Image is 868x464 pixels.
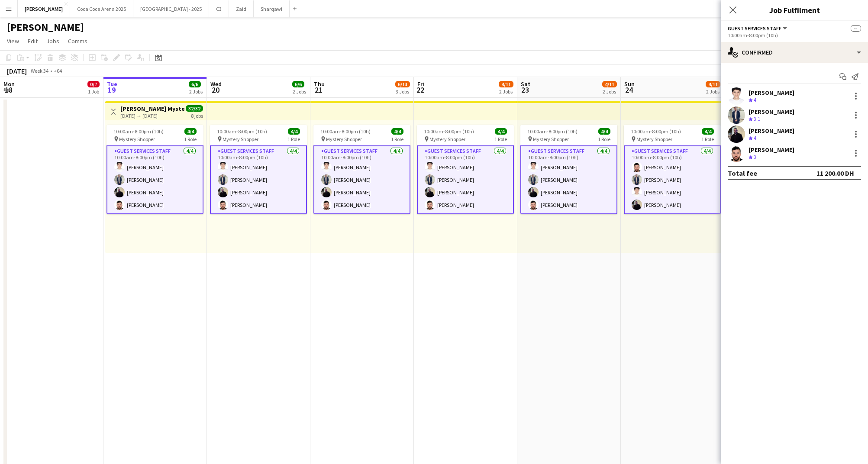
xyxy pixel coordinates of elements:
div: [DATE] → [DATE] [120,113,185,119]
h3: Job Fulfilment [721,4,868,16]
app-job-card: 10:00am-8:00pm (10h)4/4 Mystery Shopper1 RoleGuest Services Staff4/410:00am-8:00pm (10h)[PERSON_N... [520,125,617,214]
app-card-role: Guest Services Staff4/410:00am-8:00pm (10h)[PERSON_NAME][PERSON_NAME][PERSON_NAME][PERSON_NAME] [210,145,307,214]
span: Jobs [46,37,59,45]
span: Mystery Shopper [223,136,258,142]
div: Total fee [728,169,757,177]
span: 10:00am-8:00pm (10h) [424,128,474,135]
span: Sun [624,80,635,88]
button: C3 [209,0,229,17]
span: Mystery Shopper [326,136,362,142]
app-card-role: Guest Services Staff4/410:00am-8:00pm (10h)[PERSON_NAME][PERSON_NAME][PERSON_NAME][PERSON_NAME] [520,145,617,214]
app-card-role: Guest Services Staff4/410:00am-8:00pm (10h)[PERSON_NAME][PERSON_NAME][PERSON_NAME][PERSON_NAME] [624,145,721,214]
div: 2 Jobs [706,88,720,95]
span: View [7,37,19,45]
div: 11 200.00 DH [816,169,854,177]
div: 10:00am-8:00pm (10h) [728,32,861,39]
div: 2 Jobs [293,88,306,95]
h1: [PERSON_NAME] [7,21,84,34]
span: Guest Services Staff [728,25,781,32]
a: View [3,35,23,47]
span: 4/4 [288,128,300,135]
div: [PERSON_NAME] [749,89,794,97]
span: 6/6 [292,81,304,87]
span: 18 [2,85,15,95]
span: Mystery Shopper [429,136,465,142]
span: 6/13 [395,81,410,87]
span: Mystery Shopper [533,136,569,142]
span: Mystery Shopper [636,136,672,142]
span: 4/4 [495,128,507,135]
span: Mon [3,80,15,88]
div: [PERSON_NAME] [749,108,794,116]
span: 4/11 [499,81,513,87]
div: 1 Job [88,88,99,95]
span: 1 Role [287,136,300,142]
a: Comms [65,35,91,47]
span: 4/4 [184,128,197,135]
a: Jobs [43,35,63,47]
div: Confirmed [721,42,868,63]
button: [GEOGRAPHIC_DATA] - 2025 [133,0,209,17]
app-job-card: 10:00am-8:00pm (10h)4/4 Mystery Shopper1 RoleGuest Services Staff4/410:00am-8:00pm (10h)[PERSON_N... [313,125,410,214]
span: Comms [68,37,87,45]
app-job-card: 10:00am-8:00pm (10h)4/4 Mystery Shopper1 RoleGuest Services Staff4/410:00am-8:00pm (10h)[PERSON_N... [210,125,307,214]
div: 3 Jobs [396,88,410,95]
span: 0/7 [87,81,100,87]
span: 4 [754,97,756,103]
span: 4/4 [598,128,610,135]
span: 1 Role [184,136,197,142]
span: 3.1 [754,116,760,122]
span: 4/11 [706,81,720,87]
span: 4/11 [602,81,617,87]
span: -- [851,25,861,32]
span: 10:00am-8:00pm (10h) [113,128,164,135]
span: Mystery Shopper [119,136,155,142]
span: Thu [314,80,325,88]
span: 32/32 [186,105,203,112]
span: 3 [754,154,756,160]
div: 2 Jobs [499,88,513,95]
span: 24 [623,85,635,95]
span: Wed [210,80,222,88]
span: 21 [313,85,325,95]
span: 1 Role [701,136,714,142]
span: Tue [107,80,117,88]
span: 4/4 [702,128,714,135]
span: 1 Role [391,136,403,142]
span: Edit [28,37,38,45]
span: 4/4 [391,128,403,135]
div: +04 [54,68,62,74]
div: 2 Jobs [189,88,203,95]
span: 10:00am-8:00pm (10h) [217,128,267,135]
span: 20 [209,85,222,95]
app-job-card: 10:00am-8:00pm (10h)4/4 Mystery Shopper1 RoleGuest Services Staff4/410:00am-8:00pm (10h)[PERSON_N... [624,125,721,214]
span: Week 34 [29,68,50,74]
span: 23 [520,85,530,95]
span: 4 [754,135,756,141]
span: 10:00am-8:00pm (10h) [320,128,371,135]
button: Guest Services Staff [728,25,788,32]
span: 6/6 [189,81,201,87]
div: [PERSON_NAME] [749,146,794,154]
div: [PERSON_NAME] [749,127,794,135]
button: [PERSON_NAME] [18,0,70,17]
app-job-card: 10:00am-8:00pm (10h)4/4 Mystery Shopper1 RoleGuest Services Staff4/410:00am-8:00pm (10h)[PERSON_N... [417,125,514,214]
a: Edit [24,35,41,47]
div: [DATE] [7,67,27,75]
span: 1 Role [598,136,610,142]
app-card-role: Guest Services Staff4/410:00am-8:00pm (10h)[PERSON_NAME][PERSON_NAME][PERSON_NAME][PERSON_NAME] [417,145,514,214]
button: Coca Coca Arena 2025 [70,0,133,17]
div: 2 Jobs [603,88,616,95]
h3: [PERSON_NAME] Mystery Shopper [120,105,185,113]
span: 10:00am-8:00pm (10h) [527,128,578,135]
app-job-card: 10:00am-8:00pm (10h)4/4 Mystery Shopper1 RoleGuest Services Staff4/410:00am-8:00pm (10h)[PERSON_N... [106,125,203,214]
button: Sharqawi [254,0,290,17]
span: 19 [106,85,117,95]
app-card-role: Guest Services Staff4/410:00am-8:00pm (10h)[PERSON_NAME][PERSON_NAME][PERSON_NAME][PERSON_NAME] [313,145,410,214]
